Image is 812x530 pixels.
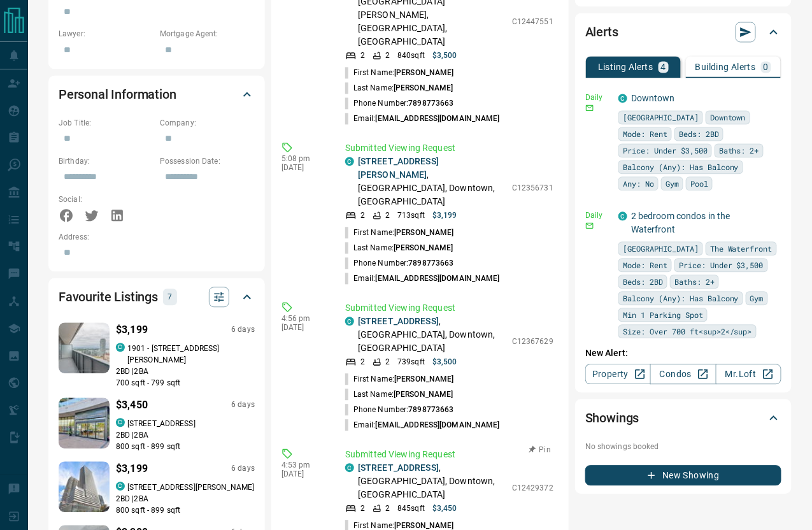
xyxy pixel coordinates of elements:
[585,22,618,42] h2: Alerts
[623,259,667,271] span: Mode: Rent
[127,482,254,493] p: [STREET_ADDRESS][PERSON_NAME]
[116,397,148,413] p: $3,450
[623,325,752,338] span: Size: Over 700 ft<sup>2</sup>
[719,144,759,157] span: Baths: 2+
[59,84,176,104] h2: Personal Information
[281,154,326,163] p: 5:08 pm
[59,117,153,129] p: Job Title:
[281,314,326,323] p: 4:56 pm
[394,68,453,77] span: [PERSON_NAME]
[661,62,666,71] p: 4
[281,469,326,478] p: [DATE]
[750,292,764,304] span: Gym
[679,127,719,140] span: Beds: 2BD
[345,463,354,472] div: condos.ca
[59,155,153,167] p: Birthday:
[46,322,123,373] img: Favourited listing
[345,301,553,315] p: Submitted Viewing Request
[127,418,196,429] p: [STREET_ADDRESS]
[394,243,453,252] span: [PERSON_NAME]
[631,93,675,103] a: Downtown
[116,482,125,491] div: condos.ca
[281,163,326,172] p: [DATE]
[358,315,506,355] p: , [GEOGRAPHIC_DATA], Downtown, [GEOGRAPHIC_DATA]
[345,373,454,385] p: First Name:
[679,259,764,271] span: Price: Under $3,500
[394,375,453,383] span: [PERSON_NAME]
[231,324,255,335] p: 6 days
[512,182,553,194] p: C12356731
[345,67,454,78] p: First Name:
[432,50,457,61] p: $3,500
[623,144,708,157] span: Price: Under $3,500
[666,177,679,190] span: Gym
[360,503,365,514] p: 2
[116,377,255,389] p: 700 sqft - 799 sqft
[231,399,255,410] p: 6 days
[360,50,365,61] p: 2
[623,161,739,173] span: Balcony (Any): Has Balcony
[585,210,611,221] p: Daily
[385,50,390,61] p: 2
[345,157,354,166] div: condos.ca
[127,343,255,366] p: 1901 - [STREET_ADDRESS][PERSON_NAME]
[116,493,255,505] p: 2 BD | 2 BA
[690,177,708,190] span: Pool
[585,17,781,47] div: Alerts
[345,404,454,415] p: Phone Number:
[281,323,326,332] p: [DATE]
[432,210,457,221] p: $3,199
[432,356,457,368] p: $3,500
[59,287,158,307] h2: Favourite Listings
[59,395,255,452] a: Favourited listing$3,4506 dayscondos.ca[STREET_ADDRESS]2BD |2BA800 sqft - 899 sqft
[376,114,500,123] span: [EMAIL_ADDRESS][DOMAIN_NAME]
[397,210,425,221] p: 713 sqft
[764,62,769,71] p: 0
[710,111,746,124] span: Downtown
[674,275,715,288] span: Baths: 2+
[512,336,553,347] p: C12367629
[376,274,500,283] span: [EMAIL_ADDRESS][DOMAIN_NAME]
[385,210,390,221] p: 2
[345,242,453,254] p: Last Name:
[716,364,781,384] a: Mr.Loft
[345,273,500,284] p: Email:
[160,28,255,39] p: Mortgage Agent:
[345,448,553,461] p: Submitted Viewing Request
[231,463,255,474] p: 6 days
[385,356,390,368] p: 2
[623,177,654,190] span: Any: No
[160,117,255,129] p: Company:
[394,228,453,237] span: [PERSON_NAME]
[585,465,781,485] button: New Showing
[385,503,390,514] p: 2
[432,503,457,514] p: $3,450
[116,429,255,441] p: 2 BD | 2 BA
[345,82,453,94] p: Last Name:
[59,28,153,39] p: Lawyer:
[358,462,439,473] a: [STREET_ADDRESS]
[345,97,454,109] p: Phone Number:
[358,461,506,501] p: , [GEOGRAPHIC_DATA], Downtown, [GEOGRAPHIC_DATA]
[408,405,453,414] span: 7898773663
[358,316,439,326] a: [STREET_ADDRESS]
[394,83,453,92] span: [PERSON_NAME]
[160,155,255,167] p: Possession Date:
[376,420,500,429] span: [EMAIL_ADDRESS][DOMAIN_NAME]
[618,211,627,220] div: condos.ca
[650,364,716,384] a: Condos
[585,221,594,230] svg: Email
[623,127,667,140] span: Mode: Rent
[46,461,123,512] img: Favourited listing
[59,231,255,243] p: Address:
[358,156,439,180] a: [STREET_ADDRESS][PERSON_NAME]
[345,389,453,400] p: Last Name:
[397,503,425,514] p: 845 sqft
[631,211,730,234] a: 2 bedroom condos in the Waterfront
[116,461,148,476] p: $3,199
[116,343,125,352] div: condos.ca
[695,62,756,71] p: Building Alerts
[345,113,500,124] p: Email:
[585,441,781,452] p: No showings booked
[512,482,553,494] p: C12429372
